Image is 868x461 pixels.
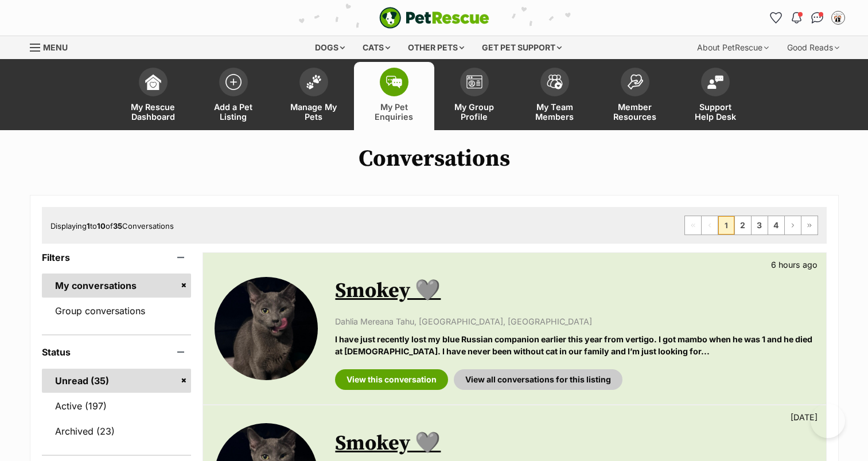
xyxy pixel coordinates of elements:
img: Smokey 🩶 [215,277,318,380]
span: Member Resources [609,102,661,122]
span: My Rescue Dashboard [127,102,179,122]
div: Other pets [400,36,472,59]
iframe: Help Scout Beacon - Open [811,404,845,438]
a: My conversations [42,274,192,298]
img: help-desk-icon-fdf02630f3aa405de69fd3d07c3f3aa587a6932b1a1747fa1d2bba05be0121f9.svg [707,75,723,89]
a: Member Resources [595,62,675,130]
img: logo-e224e6f780fb5917bec1dbf3a21bbac754714ae5b6737aabdf751b685950b380.svg [379,7,489,29]
a: Favourites [767,9,785,27]
strong: 35 [113,221,122,230]
a: Add a Pet Listing [193,62,274,130]
a: Support Help Desk [675,62,756,130]
strong: 1 [87,221,90,230]
p: Dahlia Mereana Tahu, [GEOGRAPHIC_DATA], [GEOGRAPHIC_DATA] [335,315,814,327]
div: Get pet support [474,36,570,59]
a: Page 3 [752,216,768,235]
span: My Pet Enquiries [368,102,420,122]
a: Smokey 🩶 [335,431,441,456]
span: Add a Pet Listing [208,102,259,122]
a: Last page [801,216,818,235]
a: My Group Profile [434,62,515,130]
header: Filters [42,252,192,263]
span: My Team Members [529,102,581,122]
a: Page 2 [735,216,751,235]
img: add-pet-listing-icon-0afa8454b4691262ce3f59096e99ab1cd57d4a30225e0717b998d2c9b9846f56.svg [225,74,242,90]
img: chat-41dd97257d64d25036548639549fe6c8038ab92f7586957e7f3b1b290dea8141.svg [811,12,823,24]
strong: 10 [97,221,106,230]
a: View this conversation [335,369,448,390]
a: Archived (23) [42,419,192,443]
a: Next page [785,216,801,235]
header: Status [42,347,192,357]
a: Smokey 🩶 [335,278,441,304]
img: pet-enquiries-icon-7e3ad2cf08bfb03b45e93fb7055b45f3efa6380592205ae92323e6603595dc1f.svg [386,76,402,88]
a: View all conversations for this listing [454,369,622,390]
a: Group conversations [42,299,192,323]
a: My Team Members [515,62,595,130]
p: I have just recently lost my blue Russian companion earlier this year from vertigo. I got mambo w... [335,333,814,358]
span: Page 1 [718,216,734,235]
a: Page 4 [768,216,784,235]
span: First page [685,216,701,235]
div: Dogs [307,36,353,59]
span: Menu [43,42,68,52]
nav: Pagination [684,216,818,235]
div: About PetRescue [689,36,777,59]
span: Previous page [702,216,718,235]
img: dashboard-icon-eb2f2d2d3e046f16d808141f083e7271f6b2e854fb5c12c21221c1fb7104beca.svg [145,74,161,90]
a: My Pet Enquiries [354,62,434,130]
img: notifications-46538b983faf8c2785f20acdc204bb7945ddae34d4c08c2a6579f10ce5e182be.svg [792,12,801,24]
p: [DATE] [791,411,818,423]
a: PetRescue [379,7,489,29]
a: My Rescue Dashboard [113,62,193,130]
img: team-members-icon-5396bd8760b3fe7c0b43da4ab00e1e3bb1a5d9ba89233759b79545d2d3fc5d0d.svg [547,75,563,89]
div: Cats [355,36,398,59]
p: 6 hours ago [771,259,818,271]
span: My Group Profile [449,102,500,122]
span: Manage My Pets [288,102,340,122]
a: Conversations [808,9,827,27]
a: Manage My Pets [274,62,354,130]
img: manage-my-pets-icon-02211641906a0b7f246fdf0571729dbe1e7629f14944591b6c1af311fb30b64b.svg [306,75,322,89]
button: Notifications [788,9,806,27]
button: My account [829,9,847,27]
img: Admin profile pic [832,12,844,24]
img: member-resources-icon-8e73f808a243e03378d46382f2149f9095a855e16c252ad45f914b54edf8863c.svg [627,74,643,89]
img: group-profile-icon-3fa3cf56718a62981997c0bc7e787c4b2cf8bcc04b72c1350f741eb67cf2f40e.svg [466,75,482,89]
a: Menu [30,36,76,57]
ul: Account quick links [767,9,847,27]
span: Displaying to of Conversations [50,221,174,230]
a: Unread (35) [42,369,192,393]
a: Active (197) [42,394,192,418]
div: Good Reads [779,36,847,59]
span: Support Help Desk [690,102,741,122]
